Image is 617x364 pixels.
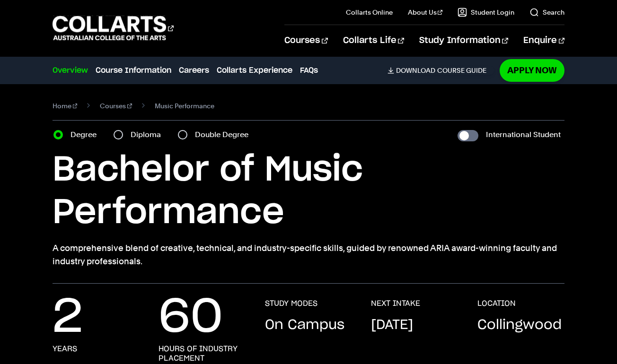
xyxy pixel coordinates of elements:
p: On Campus [265,316,344,335]
h3: years [53,344,77,354]
h3: hours of industry placement [159,344,246,363]
a: Courses [100,99,132,113]
p: A comprehensive blend of creative, technical, and industry-specific skills, guided by renowned AR... [53,242,564,268]
p: Collingwood [477,316,562,335]
p: 2 [53,299,83,337]
a: Enquire [523,25,564,56]
a: DownloadCourse Guide [388,66,494,75]
h1: Bachelor of Music Performance [53,149,564,234]
a: Apply Now [500,59,564,81]
a: Collarts Life [343,25,404,56]
a: Collarts Online [346,8,393,17]
span: Download [396,66,435,75]
h3: STUDY MODES [265,299,317,308]
span: Music Performance [155,99,214,113]
a: Careers [179,65,209,76]
p: [DATE] [371,316,413,335]
label: Diploma [131,128,167,141]
label: Degree [71,128,102,141]
a: Home [53,99,78,113]
a: Student Login [458,8,514,17]
p: 60 [159,299,223,337]
label: International Student [486,128,561,141]
a: Study Information [419,25,508,56]
label: Double Degree [195,128,254,141]
h3: NEXT INTAKE [371,299,420,308]
a: Courses [284,25,327,56]
div: Go to homepage [53,15,174,42]
a: FAQs [300,65,318,76]
a: Overview [53,65,88,76]
a: Collarts Experience [217,65,292,76]
a: About Us [408,8,443,17]
h3: LOCATION [477,299,516,308]
a: Course Information [96,65,171,76]
a: Search [529,8,564,17]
